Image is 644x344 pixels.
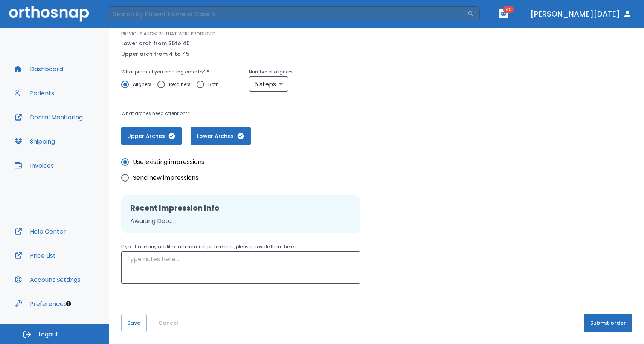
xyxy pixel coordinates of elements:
[10,60,67,78] button: Dashboard
[121,314,147,332] button: Save
[121,39,190,48] p: Lower arch from 36 to 40
[527,7,635,21] button: [PERSON_NAME][DATE]
[10,222,70,240] button: Help Center
[121,67,225,76] p: What product you creating order for? *
[38,330,58,339] span: Logout
[121,49,190,58] p: Upper arch from 41 to 45
[129,132,174,140] span: Upper Arches
[10,246,60,264] button: Price List
[121,242,360,251] p: If you have any additional treatment preferences, please provide them here:
[130,217,351,226] p: Awaiting Data
[10,271,85,289] button: Account Settings
[198,132,243,140] span: Lower Arches
[121,109,419,118] p: What arches need attention*?
[169,80,191,89] span: Retainers
[133,157,204,167] span: Use existing impressions
[133,80,151,89] span: Aligners
[10,84,59,102] button: Patients
[121,127,182,145] button: Upper Arches
[208,80,219,89] span: Both
[10,132,60,150] button: Shipping
[130,202,351,214] h2: Recent Impression Info
[191,127,251,145] button: Lower Arches
[108,6,467,21] input: Search by Patient Name or Case #
[249,67,293,76] p: Number of aligners
[503,6,514,13] span: 45
[121,31,216,37] p: PREVIOUS ALIGNERS THAT WERE PRODUCED
[156,314,181,332] button: Cancel
[249,76,288,92] div: 5 steps
[9,6,89,21] img: Orthosnap
[133,173,198,182] span: Send new impressions
[10,108,87,126] button: Dental Monitoring
[10,295,71,313] button: Preferences
[65,300,72,307] div: Tooltip anchor
[584,314,632,332] button: Submit order
[10,156,58,174] button: Invoices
